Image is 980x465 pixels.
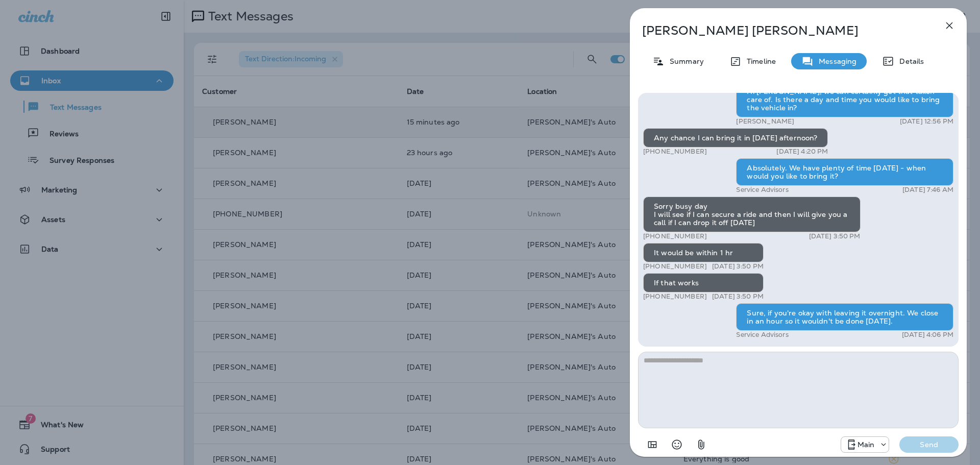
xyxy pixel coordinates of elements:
p: [DATE] 4:20 PM [776,148,828,156]
p: [DATE] 3:50 PM [809,232,861,240]
p: Summary [665,57,704,65]
p: [PERSON_NAME] [736,117,794,126]
p: Messaging [814,57,856,65]
p: [DATE] 7:46 AM [902,186,953,194]
p: [PHONE_NUMBER] [643,148,707,156]
div: Any chance I can bring it in [DATE] afternoon? [643,128,828,148]
p: [DATE] 12:56 PM [900,117,953,126]
p: Service Advisors [736,186,788,194]
p: [PERSON_NAME] [PERSON_NAME] [642,23,921,38]
div: Absolutely. We have plenty of time [DATE] - when would you like to bring it? [736,158,953,186]
p: Service Advisors [736,331,788,339]
p: Main [857,440,875,449]
div: Sure, if you're okay with leaving it overnight. We close in an hour so it wouldn't be done [DATE]. [736,303,953,331]
p: Timeline [742,57,776,65]
p: [PHONE_NUMBER] [643,262,707,271]
div: Sorry busy day I will see if I can secure a ride and then I will give you a call if I can drop it... [643,197,861,232]
p: [PHONE_NUMBER] [643,292,707,301]
button: Select an emoji [667,434,687,455]
div: If that works [643,273,764,292]
div: It would be within 1 hr [643,243,764,262]
p: [DATE] 3:50 PM [712,292,764,301]
p: [DATE] 4:06 PM [902,331,953,339]
p: [DATE] 3:50 PM [712,262,764,271]
p: [PHONE_NUMBER] [643,232,707,240]
button: Add in a premade template [642,434,663,455]
div: +1 (941) 231-4423 [841,438,889,451]
p: Details [894,57,924,65]
div: Hi [PERSON_NAME], we can certainly get that taken care of. Is there a day and time you would like... [736,82,953,117]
